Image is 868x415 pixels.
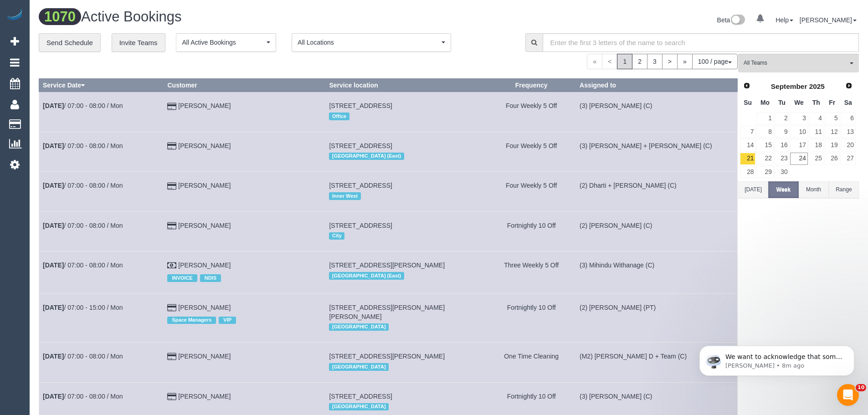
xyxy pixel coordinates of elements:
[775,139,790,151] a: 16
[178,304,231,311] a: [PERSON_NAME]
[219,317,236,324] span: VIP
[738,54,859,72] button: All Teams
[841,153,856,165] a: 27
[756,113,773,125] a: 1
[164,79,325,92] th: Customer
[43,182,123,189] a: [DATE]/ 07:00 - 08:00 / Mon
[112,33,165,52] a: Invite Teams
[329,321,483,333] div: Location
[778,99,786,106] span: Tuesday
[692,54,738,69] button: 100 / page
[756,139,773,151] a: 15
[39,132,164,171] td: Schedule date
[775,166,790,178] a: 30
[329,272,404,279] span: [GEOGRAPHIC_DATA] (East)
[837,384,859,406] iframe: Intercom live chat
[842,80,855,92] a: Next
[164,172,325,211] td: Customer
[329,363,389,370] span: [GEOGRAPHIC_DATA]
[809,153,824,165] a: 25
[329,110,483,122] div: Location
[164,211,325,251] td: Customer
[809,113,824,125] a: 4
[43,304,123,311] a: [DATE]/ 07:00 - 15:00 / Mon
[662,54,678,69] a: >
[487,79,576,92] th: Frequency
[845,82,853,89] span: Next
[43,142,64,149] b: [DATE]
[329,232,344,240] span: City
[740,80,753,92] a: Prev
[178,142,231,149] a: [PERSON_NAME]
[329,192,360,200] span: Inner West
[329,142,392,149] span: [STREET_ADDRESS]
[176,33,276,52] button: All Active Bookings
[775,126,790,138] a: 9
[794,99,804,106] span: Wednesday
[329,353,445,360] span: [STREET_ADDRESS][PERSON_NAME]
[43,393,64,400] b: [DATE]
[738,181,768,198] button: [DATE]
[43,304,64,311] b: [DATE]
[167,183,176,190] i: Credit Card Payment
[743,82,750,89] span: Prev
[576,92,738,132] td: Assigned to
[167,305,176,311] i: Credit Card Payment
[329,401,483,413] div: Location
[39,211,164,251] td: Schedule date
[43,261,123,269] a: [DATE]/ 07:00 - 08:00 / Mon
[329,113,349,120] span: Office
[39,343,164,382] td: Schedule date
[602,54,617,69] span: <
[325,132,487,171] td: Service location
[178,182,231,189] a: [PERSON_NAME]
[43,353,123,360] a: [DATE]/ 07:00 - 08:00 / Mon
[487,211,576,251] td: Frequency
[329,323,389,331] span: [GEOGRAPHIC_DATA]
[744,99,752,106] span: Sunday
[760,99,770,106] span: Monday
[717,16,745,24] a: Beta
[325,92,487,132] td: Service location
[576,211,738,251] td: Assigned to
[790,153,807,165] a: 24
[43,182,64,189] b: [DATE]
[43,393,123,400] a: [DATE]/ 07:00 - 08:00 / Mon
[325,251,487,293] td: Service location
[841,139,856,151] a: 20
[487,132,576,171] td: Frequency
[809,82,825,90] span: 2025
[39,33,101,52] a: Send Schedule
[329,153,404,160] span: [GEOGRAPHIC_DATA] (East)
[825,113,840,125] a: 5
[576,343,738,382] td: Assigned to
[167,354,176,360] i: Credit Card Payment
[740,139,755,151] a: 14
[825,126,840,138] a: 12
[178,102,231,109] a: [PERSON_NAME]
[325,211,487,251] td: Service location
[686,327,868,390] iframe: Intercom notifications message
[487,343,576,382] td: Frequency
[812,99,820,106] span: Thursday
[825,139,840,151] a: 19
[829,181,859,198] button: Range
[790,113,807,125] a: 3
[740,126,755,138] a: 7
[800,16,857,24] a: [PERSON_NAME]
[39,293,164,342] td: Schedule date
[325,172,487,211] td: Service location
[856,384,866,391] span: 10
[39,92,164,132] td: Schedule date
[43,142,123,149] a: [DATE]/ 07:00 - 08:00 / Mon
[809,126,824,138] a: 11
[39,172,164,211] td: Schedule date
[487,172,576,211] td: Frequency
[298,38,439,47] span: All Locations
[825,153,840,165] a: 26
[164,132,325,171] td: Customer
[576,293,738,342] td: Assigned to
